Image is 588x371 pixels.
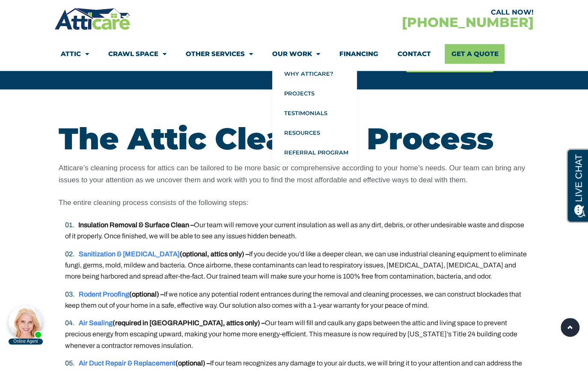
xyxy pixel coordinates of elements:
[79,250,249,258] strong: (optional, attics only) –
[79,359,175,367] a: Air Duct Repair & Replacement
[272,64,357,162] ul: Our Work
[272,123,357,142] a: Resources
[272,83,357,103] a: Projects
[79,359,210,367] strong: (optional) –
[65,220,529,242] li: Our team will remove your current insulation as well as any dirt, debris, or other undesirable wa...
[65,318,529,351] li: Our team will fill and caulk any gaps between the attic and living space to prevent precious ener...
[272,64,357,83] a: Why Atticare?
[65,289,529,312] li: If we notice any potential rodent entrances during the removal and cleaning processes, we can con...
[108,44,166,64] a: Crawl Space
[59,162,529,186] p: Atticare’s cleaning process for attics can be tailored to be more basic or comprehensive accordin...
[272,44,320,64] a: Our Work
[78,221,194,229] strong: Insulation Removal & Surface Clean –
[79,319,265,326] strong: (required in [GEOGRAPHIC_DATA], attics only) –
[79,250,180,258] a: Sanitization & [MEDICAL_DATA]
[65,249,529,282] li: If you decide you’d like a deeper clean, we can use industrial cleaning equipment to eliminate fu...
[445,44,505,64] a: Get A Quote
[21,7,69,18] span: Opens a chat window
[61,44,89,64] a: Attic
[294,9,534,16] div: CALL NOW!
[398,44,431,64] a: Contact
[61,44,527,64] nav: Menu
[186,44,253,64] a: Other Services
[59,197,529,209] p: The entire cleaning process consists of the following steps:
[272,103,357,123] a: Testimonials
[59,124,529,154] h2: The Attic Cleaning Process
[4,281,141,345] iframe: Chat Invitation
[272,142,357,162] a: Referral Program
[339,44,378,64] a: Financing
